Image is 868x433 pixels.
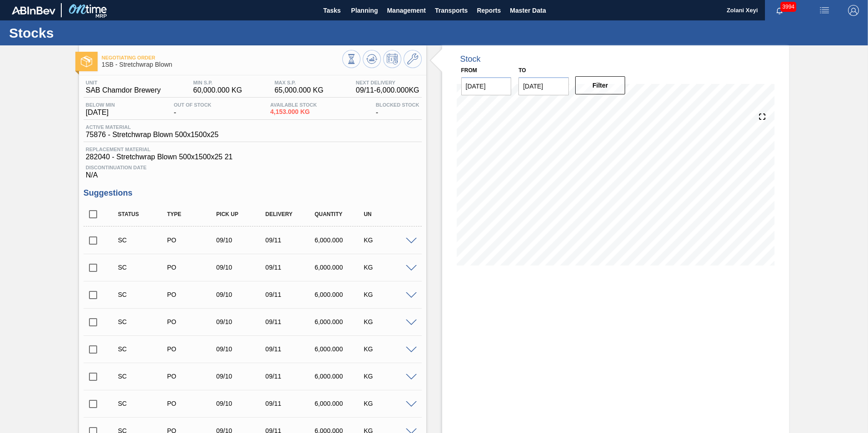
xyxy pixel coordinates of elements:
[435,5,468,16] span: Transports
[263,400,318,407] div: 09/11/2025
[165,400,220,407] div: Purchase order
[312,345,367,353] div: 6,000.000
[819,5,830,16] img: userActions
[342,50,360,68] button: Stocks Overview
[361,236,416,244] div: KG
[214,211,269,217] div: Pick up
[477,5,501,16] span: Reports
[263,291,318,298] div: 09/11/2025
[275,80,324,85] span: MAX S.P.
[270,102,317,108] span: Available Stock
[461,77,512,95] input: mm/dd/yyyy
[518,77,569,95] input: mm/dd/yyyy
[165,264,220,271] div: Purchase order
[86,108,115,117] span: [DATE]
[86,86,161,94] span: SAB Chamdor Brewery
[116,264,171,271] div: Suggestion Created
[81,56,92,67] img: Ícone
[214,236,269,244] div: 09/10/2025
[263,211,318,217] div: Delivery
[86,153,419,161] span: 282040 - Stretchwrap Blown 500x1500x25 21
[86,124,219,130] span: Active Material
[263,264,318,271] div: 09/11/2025
[461,67,477,74] label: From
[84,161,422,179] div: N/A
[780,2,796,12] span: 3994
[510,5,546,16] span: Master Data
[172,102,214,117] div: -
[86,147,419,152] span: Replacement Material
[361,318,416,325] div: KG
[361,264,416,271] div: KG
[361,400,416,407] div: KG
[214,291,269,298] div: 09/10/2025
[263,318,318,325] div: 09/11/2025
[116,211,171,217] div: Status
[165,291,220,298] div: Purchase order
[387,5,426,16] span: Management
[312,211,367,217] div: Quantity
[361,345,416,353] div: KG
[116,236,171,244] div: Suggestion Created
[86,131,219,139] span: 75876 - Stretchwrap Blown 500x1500x25
[165,211,220,217] div: Type
[263,236,318,244] div: 09/11/2025
[383,50,401,68] button: Schedule Inventory
[84,188,422,198] h3: Suggestions
[460,54,481,64] div: Stock
[9,28,170,38] h1: Stocks
[361,211,416,217] div: UN
[214,345,269,353] div: 09/10/2025
[312,373,367,380] div: 6,000.000
[361,373,416,380] div: KG
[312,264,367,271] div: 6,000.000
[214,264,269,271] div: 09/10/2025
[356,80,419,85] span: Next Delivery
[312,400,367,407] div: 6,000.000
[376,102,419,108] span: Blocked Stock
[575,76,626,94] button: Filter
[214,400,269,407] div: 09/10/2025
[165,318,220,325] div: Purchase order
[263,373,318,380] div: 09/11/2025
[86,80,161,85] span: Unit
[404,50,422,68] button: Go to Master Data / General
[312,318,367,325] div: 6,000.000
[214,373,269,380] div: 09/10/2025
[214,318,269,325] div: 09/10/2025
[86,102,115,108] span: Below Min
[765,4,794,17] button: Notifications
[116,318,171,325] div: Suggestion Created
[165,236,220,244] div: Purchase order
[312,236,367,244] div: 6,000.000
[12,6,55,15] img: TNhmsLtSVTkK8tSr43FrP2fwEKptu5GPRR3wAAAABJRU5ErkJggg==
[351,5,378,16] span: Planning
[174,102,212,108] span: Out Of Stock
[361,291,416,298] div: KG
[518,67,526,74] label: to
[193,86,242,94] span: 60,000.000 KG
[193,80,242,85] span: MIN S.P.
[165,345,220,353] div: Purchase order
[275,86,324,94] span: 65,000.000 KG
[102,55,342,60] span: Negotiating Order
[116,400,171,407] div: Suggestion Created
[322,5,342,16] span: Tasks
[312,291,367,298] div: 6,000.000
[116,345,171,353] div: Suggestion Created
[363,50,381,68] button: Update Chart
[848,5,859,16] img: Logout
[165,373,220,380] div: Purchase order
[374,102,422,117] div: -
[270,108,317,115] span: 4,153.000 KG
[116,291,171,298] div: Suggestion Created
[263,345,318,353] div: 09/11/2025
[86,165,419,170] span: Discontinuation Date
[116,373,171,380] div: Suggestion Created
[102,61,342,68] span: 1SB - Stretchwrap Blown
[356,86,419,94] span: 09/11 - 6,000.000 KG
